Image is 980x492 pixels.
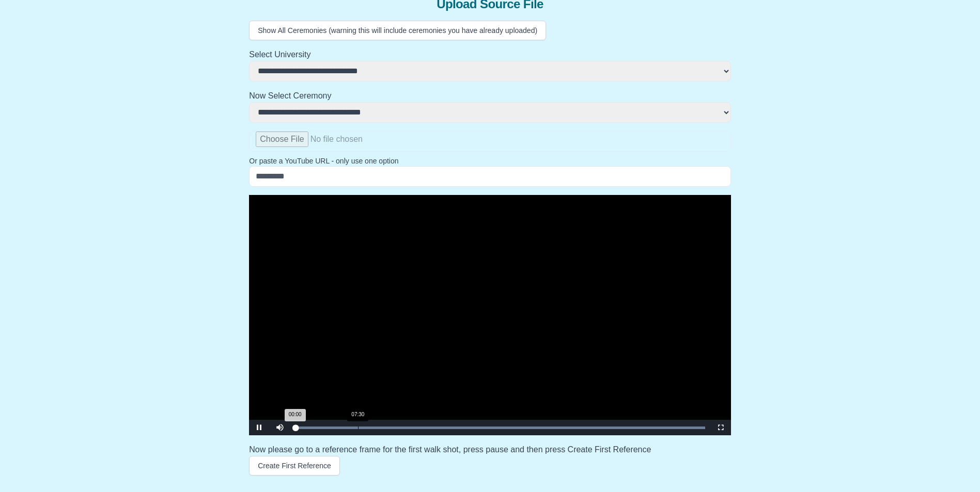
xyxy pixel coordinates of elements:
button: Pause [249,420,270,435]
button: Mute [270,420,290,435]
button: Show All Ceremonies (warning this will include ceremonies you have already uploaded) [249,21,546,40]
button: Fullscreen [710,420,731,435]
h2: Now Select Ceremony [249,90,731,102]
div: Video Player [249,195,731,435]
p: Or paste a YouTube URL - only use one option [249,156,731,166]
button: Create First Reference [249,456,340,475]
h2: Select University [249,48,731,61]
div: Progress Bar [295,427,705,429]
h3: Now please go to a reference frame for the first walk shot, press pause and then press Create Fir... [249,444,731,456]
